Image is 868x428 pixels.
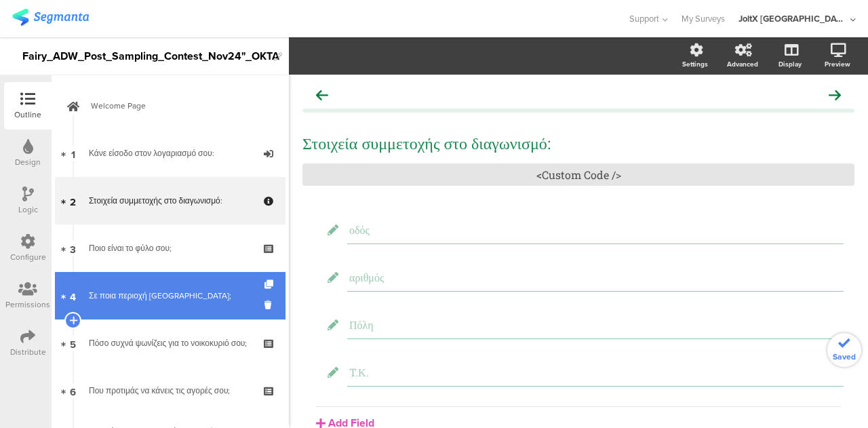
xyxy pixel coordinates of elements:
[264,280,276,289] i: Duplicate
[55,82,285,130] a: Welcome Page
[727,59,758,69] div: Advanced
[89,241,251,255] div: Ποιο είναι το φύλο σου;
[349,222,842,237] input: Type field title...
[12,9,89,26] img: segmanta logo
[349,317,842,332] input: Type field title...
[682,59,708,69] div: Settings
[89,384,251,397] div: Που προτιμάς να κάνεις τις αγορές σου;
[10,251,46,263] div: Configure
[55,177,285,225] a: 2 Στοιχεία συμμετοχής στο διαγωνισμό:
[22,45,267,67] div: Fairy_ADW_Post_Sampling_Contest_Nov24"_OKTA
[15,156,41,168] div: Design
[55,367,285,414] a: 6 Που προτιμάς να κάνεις τις αγορές σου;
[833,351,856,363] span: Saved
[55,272,285,319] a: 4 Σε ποια περιοχή [GEOGRAPHIC_DATA];
[738,12,847,25] div: JoltX [GEOGRAPHIC_DATA]
[302,133,854,153] p: Στοιχεία συμμετοχής στο διαγωνισμό:
[55,319,285,367] a: 5 Πόσο συχνά ψωνίζεις για το νοικοκυριό σου;
[71,146,75,161] span: 1
[89,194,251,208] div: Στοιχεία συμμετοχής στο διαγωνισμό:
[349,270,842,284] input: Type field title...
[70,383,76,398] span: 6
[91,99,264,113] span: Welcome Page
[264,298,276,311] i: Delete
[70,336,76,351] span: 5
[89,147,251,160] div: Κάνε είσοδο στον λογαριασμό σου:
[629,12,659,25] span: Support
[18,203,38,216] div: Logic
[89,289,251,303] div: Σε ποια περιοχή μένεις;
[5,298,50,311] div: Permissions
[825,59,850,69] div: Preview
[302,163,854,186] div: <Custom Code />
[55,130,285,177] a: 1 Κάνε είσοδο στον λογαριασμό σου:
[14,109,41,121] div: Outline
[349,365,842,379] input: Type field title...
[778,59,802,69] div: Display
[70,288,76,303] span: 4
[70,193,76,208] span: 2
[10,346,46,358] div: Distribute
[70,241,76,256] span: 3
[89,336,251,350] div: Πόσο συχνά ψωνίζεις για το νοικοκυριό σου;
[55,225,285,272] a: 3 Ποιο είναι το φύλο σου;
